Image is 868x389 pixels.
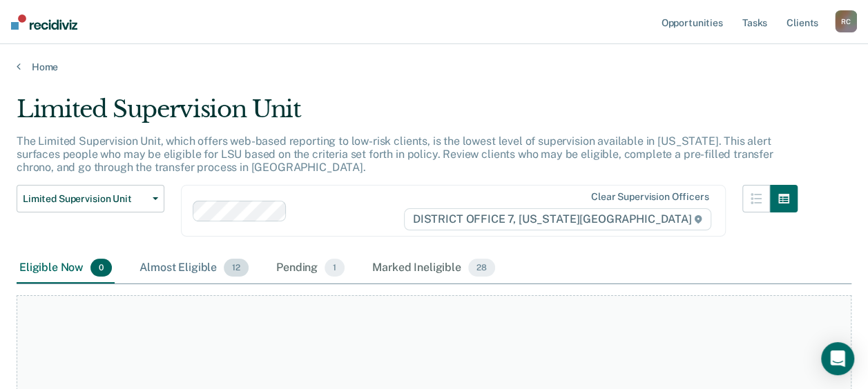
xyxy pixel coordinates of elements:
span: 0 [90,259,112,277]
div: Eligible Now0 [17,253,115,283]
span: Limited Supervision Unit [23,193,147,205]
button: RC [835,10,857,32]
div: Clear supervision officers [591,191,708,203]
div: Marked Ineligible28 [369,253,497,283]
span: DISTRICT OFFICE 7, [US_STATE][GEOGRAPHIC_DATA] [404,208,711,230]
p: The Limited Supervision Unit, which offers web-based reporting to low-risk clients, is the lowest... [17,134,773,174]
span: 12 [224,259,249,277]
img: Recidiviz [11,14,77,30]
div: Limited Supervision Unit [17,95,798,134]
div: Almost Eligible12 [137,253,251,283]
a: Home [17,61,851,73]
div: Pending1 [273,253,347,283]
button: Limited Supervision Unit [17,185,164,212]
span: 1 [325,259,345,277]
div: Open Intercom Messenger [821,342,854,375]
span: 28 [468,259,495,277]
div: R C [835,10,857,32]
